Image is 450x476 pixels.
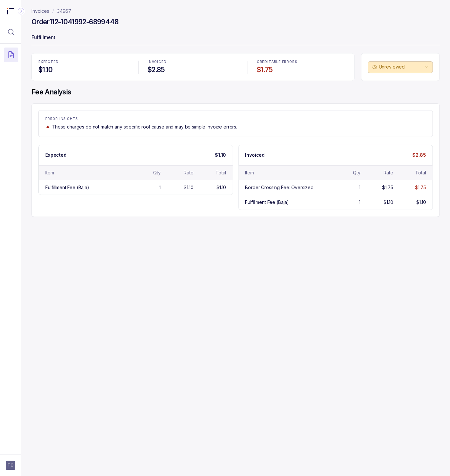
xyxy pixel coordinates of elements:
[184,169,193,176] div: Rate
[45,124,51,129] img: trend image
[215,169,226,176] div: Total
[38,60,129,64] p: EXPECTED
[359,199,360,206] div: 1
[184,184,193,191] div: $1.10
[52,124,237,130] p: These charges do not match any specific root cause and may be simple invoice errors.
[148,65,238,74] h4: $2.85
[4,25,18,39] button: Menu Icon Button MagnifyingGlassIcon
[416,169,426,176] div: Total
[215,152,226,158] p: $1.10
[38,65,129,74] h4: $1.10
[31,8,71,14] nav: breadcrumb
[359,184,360,191] div: 1
[245,152,265,158] p: Invoiced
[257,65,348,74] h4: $1.75
[353,169,361,176] div: Qty
[384,199,393,206] div: $1.10
[382,184,393,191] div: $1.75
[153,169,161,176] div: Qty
[216,184,226,191] div: $1.10
[31,31,440,45] p: Fulfillment
[31,8,49,14] a: Invoices
[257,60,348,64] p: CREDITABLE ERRORS
[57,8,71,14] a: 34967
[368,61,433,73] button: Unreviewed
[148,60,238,64] p: INVOICED
[415,184,426,191] div: $1.75
[384,169,393,176] div: Rate
[159,184,161,191] div: 1
[45,169,54,176] div: Item
[417,199,426,206] div: $1.10
[17,7,25,15] div: Collapse Icon
[245,169,254,176] div: Item
[31,88,440,97] h4: Fee Analysis
[245,184,314,191] div: Border Crossing Fee: Oversized
[45,117,426,121] p: ERROR INSIGHTS
[413,152,426,158] p: $2.85
[31,17,119,27] h4: Order 112-1041992-6899448
[6,461,15,470] button: User initials
[45,184,89,191] div: Fulfillment Fee (Baja)
[245,199,289,206] div: Fulfillment Fee (Baja)
[4,48,18,62] button: Menu Icon Button DocumentTextIcon
[45,152,67,158] p: Expected
[379,64,423,70] p: Unreviewed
